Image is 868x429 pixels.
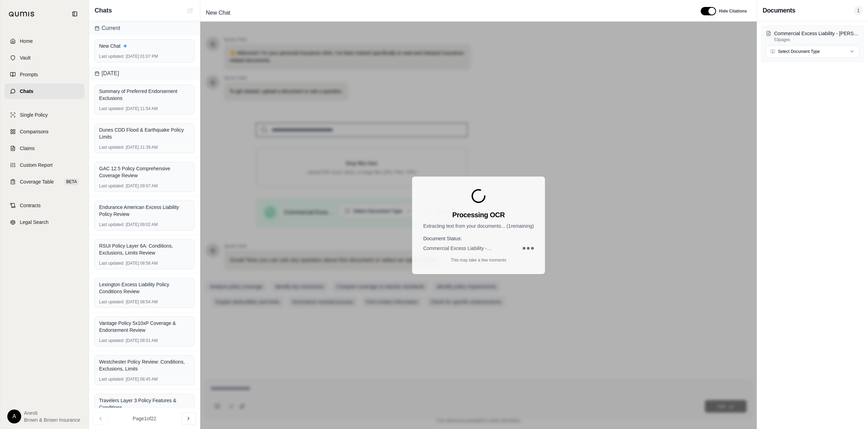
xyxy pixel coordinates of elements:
[99,338,124,343] span: Last updated:
[99,320,190,334] div: Vantage Policy 5x10xP Coverage & Endorsement Review
[99,204,190,218] div: Endurance American Excess Liability Policy Review
[99,376,124,382] span: Last updated:
[763,6,795,15] h3: Documents
[20,145,35,152] span: Claims
[99,222,124,227] span: Last updated:
[203,7,233,18] span: New Chat
[99,299,190,305] div: [DATE] 08:54 AM
[7,409,21,423] div: A
[9,11,35,17] img: Qumis Logo
[423,235,534,242] h4: Document Status:
[5,33,85,49] a: Home
[99,54,190,59] div: [DATE] 01:07 PM
[99,397,190,411] div: Travelers Layer 3 Policy Features & Conditions
[89,21,200,35] div: Current
[5,107,85,123] a: Single Policy
[20,111,48,118] span: Single Policy
[99,222,190,227] div: [DATE] 09:02 AM
[423,223,534,229] p: Extracting text from your documents... ( 1 remaining)
[5,124,85,139] a: Comparisons
[452,210,505,220] h3: Processing OCR
[719,8,747,14] span: Hide Citations
[203,7,692,18] div: Edit Title
[99,145,124,150] span: Last updated:
[99,165,190,179] div: GAC 12.5 Policy Comprehensive Coverage Review
[20,128,48,135] span: Comparisons
[5,174,85,189] a: Coverage TableBETA
[99,54,124,59] span: Last updated:
[423,245,493,252] span: Commercial Excess Liability - [PERSON_NAME] Properties.PDF
[99,106,124,111] span: Last updated:
[5,67,85,82] a: Prompts
[5,141,85,156] a: Claims
[20,54,31,61] span: Vault
[99,145,190,150] div: [DATE] 11:39 AM
[5,198,85,213] a: Contracts
[99,358,190,372] div: Westchester Policy Review: Conditions, Exclusions, Limits
[451,257,506,263] p: This may take a few moments
[5,84,85,99] a: Chats
[99,338,190,343] div: [DATE] 08:51 AM
[20,219,49,226] span: Legal Search
[20,178,54,185] span: Coverage Table
[854,6,862,15] span: 1
[774,30,859,37] p: Commercial Excess Liability - Meredith Properties.PDF
[774,37,859,42] p: 53 pages
[99,260,190,266] div: [DATE] 08:58 AM
[99,299,124,305] span: Last updated:
[99,183,190,189] div: [DATE] 09:07 AM
[99,376,190,382] div: [DATE] 08:45 AM
[99,260,124,266] span: Last updated:
[99,42,190,49] div: New Chat
[5,50,85,65] a: Vault
[99,126,190,140] div: Dunes CDD Flood & Earthquake Policy Limits
[99,106,190,111] div: [DATE] 11:54 AM
[20,38,33,45] span: Home
[133,415,156,422] span: Page 1 of 22
[24,409,80,416] span: Anesti
[20,71,38,78] span: Prompts
[99,88,190,102] div: Summary of Preferred Endorsement Exclusions
[24,416,80,423] span: Brown & Brown Insurance
[99,183,124,189] span: Last updated:
[99,242,190,256] div: RSUI Policy Layer 6A: Conditions, Exclusions, Limits Review
[99,281,190,295] div: Lexington Excess Liability Policy Conditions Review
[64,178,79,185] span: BETA
[766,30,859,42] button: Commercial Excess Liability - [PERSON_NAME] Properties.PDF53pages
[20,162,53,169] span: Custom Report
[69,8,80,19] button: Collapse sidebar
[20,202,41,209] span: Contracts
[20,88,33,95] span: Chats
[89,67,200,80] div: [DATE]
[95,6,112,15] span: Chats
[186,6,194,15] button: Cannot create new chat while OCR is processing
[5,214,85,230] a: Legal Search
[5,157,85,173] a: Custom Report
